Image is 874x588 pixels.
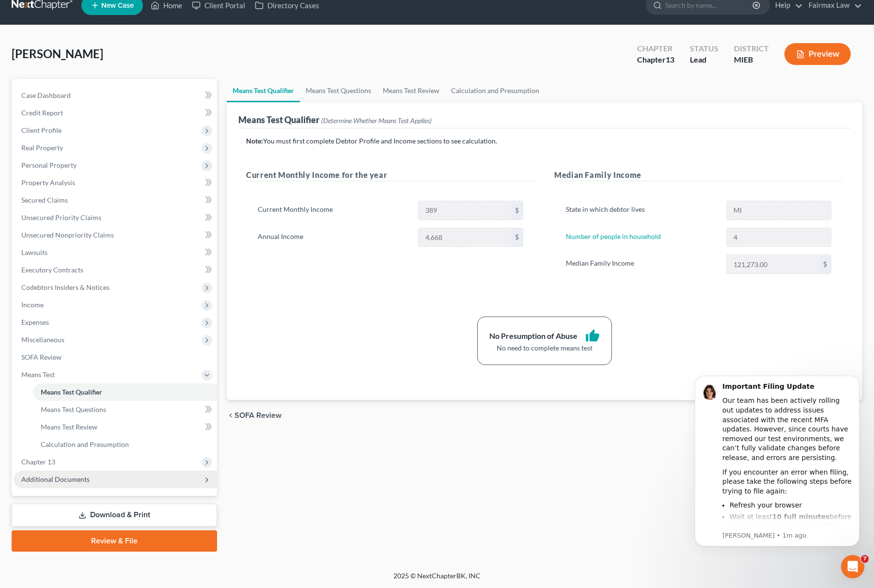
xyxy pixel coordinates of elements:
input: 0.00 [419,228,511,247]
a: Means Test Questions [300,79,377,102]
input: 0.00 [419,201,511,220]
div: Status [690,43,718,54]
input: State [727,201,831,220]
span: Personal Property [21,161,77,169]
div: $ [819,255,831,273]
a: SOFA Review [14,349,217,366]
span: SOFA Review [21,353,62,361]
span: Additional Documents [21,475,90,483]
div: No Presumption of Abuse [489,331,577,342]
span: Means Test Qualifier [41,388,102,396]
iframe: Intercom notifications message [680,363,874,583]
a: Lawsuits [14,244,217,261]
label: State in which debtor lives [561,201,721,220]
a: Review & File [12,530,217,552]
span: Case Dashboard [21,91,71,99]
a: Means Test Review [377,79,445,102]
label: Current Monthly Income [253,201,413,220]
a: Download & Print [12,504,217,526]
span: Means Test [21,370,55,379]
span: Property Analysis [21,178,75,187]
iframe: Intercom live chat [841,555,864,578]
span: Calculation and Presumption [41,440,129,448]
span: Secured Claims [21,196,68,204]
div: No need to complete means test [489,343,600,353]
a: Secured Claims [14,191,217,209]
span: Client Profile [21,126,62,134]
a: Executory Contracts [14,261,217,279]
span: Lawsuits [21,248,47,256]
p: You must first complete Debtor Profile and Income sections to see calculation. [246,136,843,146]
span: Unsecured Priority Claims [21,213,101,222]
span: Expenses [21,318,49,326]
div: MIEB [734,54,769,65]
span: Real Property [21,143,63,152]
h5: Current Monthly Income for the year [246,169,535,181]
div: Lead [690,54,718,65]
div: $ [511,228,523,247]
span: Executory Contracts [21,266,83,274]
span: Means Test Review [41,423,97,431]
div: Chapter [637,43,674,54]
span: Means Test Questions [41,405,106,413]
a: Case Dashboard [14,87,217,104]
a: Calculation and Presumption [33,436,217,453]
a: Means Test Qualifier [33,383,217,401]
button: chevron_left SOFA Review [227,412,281,419]
a: Calculation and Presumption [445,79,545,102]
h5: Median Family Income [554,169,843,181]
input: -- [727,228,831,247]
span: Codebtors Insiders & Notices [21,283,109,291]
button: Preview [784,43,851,65]
div: Means Test Qualifier [238,114,432,126]
a: Unsecured Nonpriority Claims [14,226,217,244]
label: Median Family Income [561,254,721,274]
div: District [734,43,769,54]
i: chevron_left [227,412,234,419]
a: Means Test Questions [33,401,217,418]
div: $ [511,201,523,220]
a: Credit Report [14,104,217,122]
span: Income [21,301,44,309]
a: Means Test Qualifier [227,79,300,102]
span: Chapter 13 [21,458,55,466]
span: Credit Report [21,109,63,117]
i: thumb_up [585,329,600,343]
input: 0.00 [727,255,819,273]
a: Property Analysis [14,174,217,191]
label: Annual Income [253,228,413,247]
span: 13 [666,55,674,64]
span: [PERSON_NAME] [12,47,103,61]
strong: Note: [246,137,263,145]
span: SOFA Review [234,412,281,419]
span: Unsecured Nonpriority Claims [21,231,114,239]
a: Number of people in household [566,232,661,240]
span: New Case [101,2,134,9]
span: 7 [861,555,869,563]
a: Means Test Review [33,418,217,436]
div: Chapter [637,54,674,65]
span: (Determine Whether Means Test Applies) [321,116,432,125]
span: Miscellaneous [21,335,64,344]
a: Unsecured Priority Claims [14,209,217,226]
